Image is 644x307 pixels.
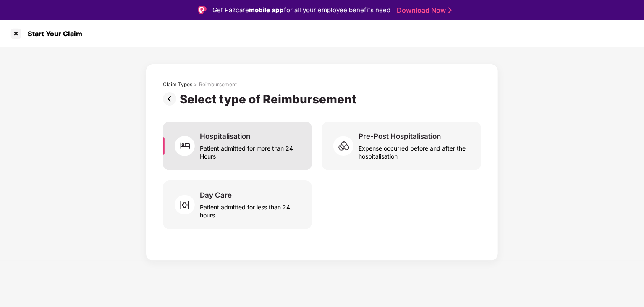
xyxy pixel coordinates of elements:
div: Expense occurred before and after the hospitalisation [359,141,471,160]
div: > [194,81,197,88]
div: Start Your Claim [23,29,82,38]
img: svg+xml;base64,PHN2ZyBpZD0iUHJldi0zMngzMiIgeG1sbnM9Imh0dHA6Ly93d3cudzMub3JnLzIwMDAvc3ZnIiB3aWR0aD... [163,92,180,106]
img: Stroke [448,6,452,15]
div: Reimbursement [199,81,237,88]
div: Select type of Reimbursement [180,92,360,106]
div: Patient admitted for less than 24 hours [200,200,302,219]
img: svg+xml;base64,PHN2ZyB4bWxucz0iaHR0cDovL3d3dy53My5vcmcvMjAwMC9zdmciIHdpZHRoPSI2MCIgaGVpZ2h0PSI1OC... [175,192,200,217]
div: Day Care [200,191,232,200]
div: Hospitalisation [200,132,250,141]
a: Download Now [397,6,449,15]
div: Get Pazcare for all your employee benefits need [212,5,390,15]
img: Logo [198,6,207,14]
div: Pre-Post Hospitalisation [359,132,441,141]
div: Patient admitted for more than 24 Hours [200,141,302,160]
strong: mobile app [249,6,284,14]
img: svg+xml;base64,PHN2ZyB4bWxucz0iaHR0cDovL3d3dy53My5vcmcvMjAwMC9zdmciIHdpZHRoPSI2MCIgaGVpZ2h0PSI2MC... [175,133,200,159]
div: Claim Types [163,81,192,88]
img: svg+xml;base64,PHN2ZyB4bWxucz0iaHR0cDovL3d3dy53My5vcmcvMjAwMC9zdmciIHdpZHRoPSI2MCIgaGVpZ2h0PSI1OC... [333,133,359,159]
